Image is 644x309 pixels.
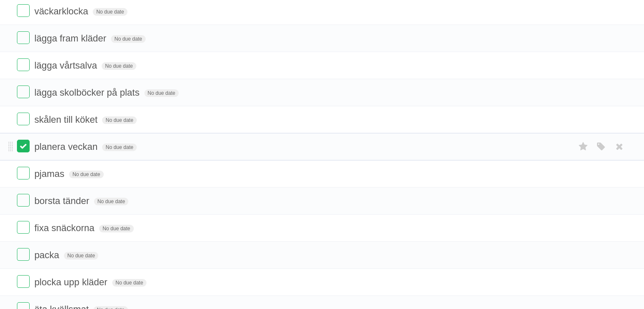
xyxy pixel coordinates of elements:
[17,140,30,152] label: Done
[17,275,30,288] label: Done
[34,60,99,71] span: lägga vårtsalva
[34,223,97,233] span: fixa snäckorna
[112,279,146,287] span: No due date
[94,198,128,205] span: No due date
[34,33,108,44] span: lägga fram kläder
[34,114,100,125] span: skålen till köket
[34,6,90,17] span: väckarklocka
[102,116,136,124] span: No due date
[17,86,30,98] label: Done
[99,225,133,232] span: No due date
[64,252,98,259] span: No due date
[17,167,30,179] label: Done
[34,196,91,206] span: borsta tänder
[34,87,141,98] span: lägga skolböcker på plats
[34,168,66,179] span: pjamas
[102,62,136,70] span: No due date
[17,113,30,125] label: Done
[93,8,127,16] span: No due date
[17,31,30,44] label: Done
[34,141,100,152] span: planera veckan
[575,140,591,154] label: Star task
[34,250,61,260] span: packa
[69,171,103,178] span: No due date
[17,4,30,17] label: Done
[34,277,109,287] span: plocka upp kläder
[102,143,136,151] span: No due date
[17,221,30,234] label: Done
[17,248,30,261] label: Done
[144,89,179,97] span: No due date
[17,194,30,207] label: Done
[17,58,30,71] label: Done
[111,35,145,43] span: No due date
